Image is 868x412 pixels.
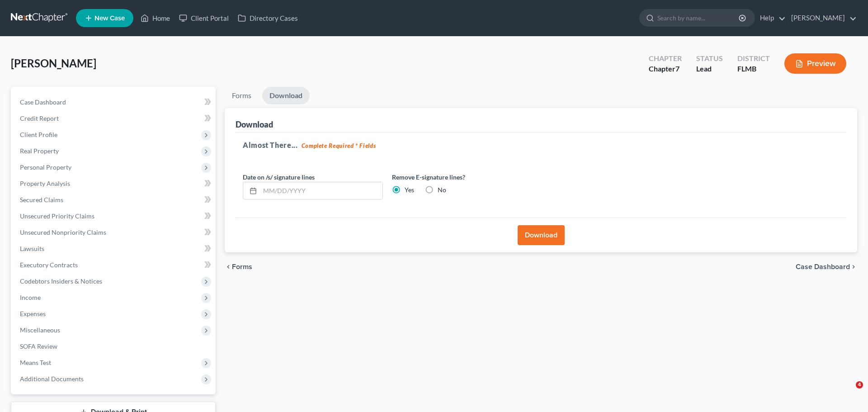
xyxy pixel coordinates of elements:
[136,10,175,26] a: Home
[13,241,216,257] a: Lawsuits
[13,257,216,273] a: Executory Contracts
[787,10,857,26] a: [PERSON_NAME]
[94,15,125,22] span: New Case
[20,342,57,350] span: SOFA Review
[796,263,857,270] a: Case Dashboard chevron_right
[302,142,376,149] strong: Complete Required * Fields
[13,192,216,208] a: Secured Claims
[13,338,216,355] a: SOFA Review
[755,10,786,26] a: Help
[737,64,770,74] div: FLMB
[20,294,41,301] span: Income
[649,64,682,74] div: Chapter
[438,185,446,194] label: No
[175,10,233,26] a: Client Portal
[13,224,216,241] a: Unsecured Nonpriority Claims
[260,182,382,199] input: MM/DD/YYYY
[696,53,723,64] div: Status
[232,263,252,270] span: Forms
[20,277,102,285] span: Codebtors Insiders & Notices
[784,53,846,74] button: Preview
[20,228,106,236] span: Unsecured Nonpriority Claims
[737,53,770,64] div: District
[13,175,216,192] a: Property Analysis
[13,208,216,224] a: Unsecured Priority Claims
[392,172,532,182] label: Remove E-signature lines?
[236,119,273,130] div: Download
[675,64,679,73] span: 7
[20,114,59,122] span: Credit Report
[657,9,740,26] input: Search by name...
[13,94,216,110] a: Case Dashboard
[20,375,84,383] span: Additional Documents
[518,225,565,245] button: Download
[837,381,859,403] iframe: Intercom live chat
[225,87,259,104] a: Forms
[20,131,57,138] span: Client Profile
[850,263,857,270] i: chevron_right
[243,140,839,151] h5: Almost There...
[20,310,46,317] span: Expenses
[233,10,302,26] a: Directory Cases
[20,359,51,366] span: Means Test
[20,180,70,187] span: Property Analysis
[20,326,60,334] span: Miscellaneous
[225,263,264,270] button: chevron_left Forms
[243,172,315,182] label: Date on /s/ signature lines
[20,147,59,155] span: Real Property
[20,245,44,252] span: Lawsuits
[405,185,414,194] label: Yes
[20,196,63,204] span: Secured Claims
[262,87,310,104] a: Download
[20,261,78,269] span: Executory Contracts
[20,163,71,171] span: Personal Property
[11,57,96,70] span: [PERSON_NAME]
[796,263,850,270] span: Case Dashboard
[856,381,863,388] span: 4
[20,212,94,220] span: Unsecured Priority Claims
[20,98,66,106] span: Case Dashboard
[225,263,232,270] i: chevron_left
[13,110,216,127] a: Credit Report
[696,64,723,74] div: Lead
[649,53,682,64] div: Chapter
